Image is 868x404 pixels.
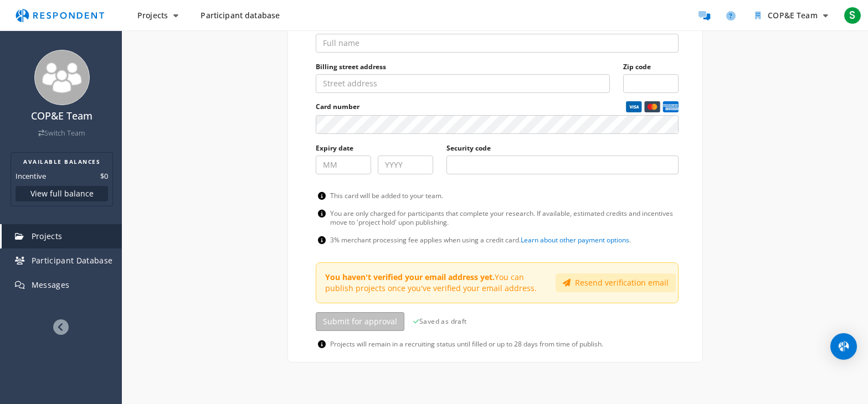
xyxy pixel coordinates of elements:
span: Submit for approval [323,316,397,327]
img: mastercard credit card logo [644,101,660,112]
strong: You haven't verified your email address yet. [325,272,495,282]
a: Learn about other payment options [521,235,629,245]
label: Security code [446,144,491,153]
a: Switch Team [38,128,85,138]
button: Resend verification email [556,273,676,292]
span: Participant Database [32,255,113,266]
a: Help and support [720,4,742,27]
span: Card number [316,102,624,111]
input: Full name [316,34,679,53]
button: View full balance [16,186,108,201]
p: Projects will remain in a recruiting status until filled or up to 28 days from time of publish. [330,340,603,349]
span: S [844,7,861,24]
button: COP&E Team [746,6,837,25]
a: Participant database [192,6,289,25]
img: team_avatar_256.png [34,50,90,105]
span: Projects [32,231,63,241]
img: visa credit card logo [626,101,642,112]
label: Billing street address [316,63,386,71]
img: respondent-logo.png [9,5,111,26]
button: Submit for approval [316,312,404,331]
a: Message participants [693,4,715,27]
span: COP&E Team [768,10,817,20]
input: YYYY [378,156,433,174]
p: 3% merchant processing fee applies when using a credit card. . [330,236,631,245]
button: S [841,6,864,25]
label: Expiry date [316,144,353,153]
h2: AVAILABLE BALANCES [16,157,108,166]
label: Zip code [623,63,651,71]
span: Participant database [201,10,280,20]
p: You are only charged for participants that complete your research. If available, estimated credit... [330,209,676,227]
dd: $0 [100,170,108,182]
h4: COP&E Team [7,111,116,122]
input: MM [316,156,371,174]
p: You can publish projects once you've verified your email address. [325,272,547,294]
div: Open Intercom Messenger [830,333,857,360]
button: Projects [129,6,187,25]
img: amex credit card logo [662,101,679,112]
dt: Incentive [16,170,46,182]
input: Street address [316,74,610,93]
span: Messages [32,279,70,290]
span: Projects [137,10,168,20]
span: Saved as draft [413,316,467,327]
p: This card will be added to your team. [330,191,443,200]
section: Balance summary [11,152,113,206]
